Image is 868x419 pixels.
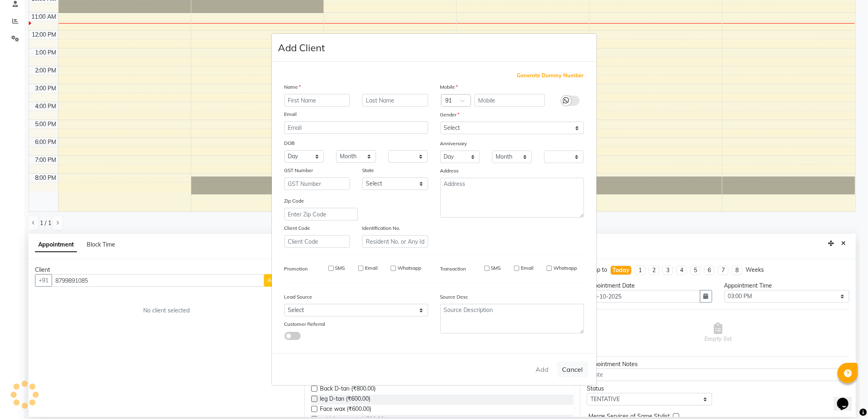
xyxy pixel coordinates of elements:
[284,177,350,190] input: GST Number
[284,225,310,232] label: Client Code
[440,265,466,273] label: Transaction
[398,264,421,272] label: Whatsapp
[284,265,308,273] label: Promotion
[284,94,350,107] input: First Name
[284,140,295,147] label: DOB
[278,40,325,55] h4: Add Client
[362,235,428,248] input: Resident No. or Any Id
[365,264,378,272] label: Email
[440,167,459,175] label: Address
[440,111,460,118] label: Gender
[284,321,326,328] label: Customer Referral
[335,264,345,272] label: SMS
[284,167,313,174] label: GST Number
[362,94,428,107] input: Last Name
[553,264,577,272] label: Whatsapp
[284,293,313,301] label: Lead Source
[491,264,501,272] label: SMS
[440,140,467,147] label: Anniversary
[284,83,301,91] label: Name
[284,208,358,220] input: Enter Zip Code
[284,111,297,118] label: Email
[362,225,400,232] label: Identification No.
[284,121,428,134] input: Email
[557,362,588,377] button: Cancel
[474,94,545,107] input: Mobile
[284,235,350,248] input: Client Code
[517,72,584,80] span: Generate Dummy Number
[284,197,304,205] label: Zip Code
[440,83,458,91] label: Mobile
[521,264,533,272] label: Email
[362,167,374,174] label: State
[440,293,468,301] label: Source Desc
